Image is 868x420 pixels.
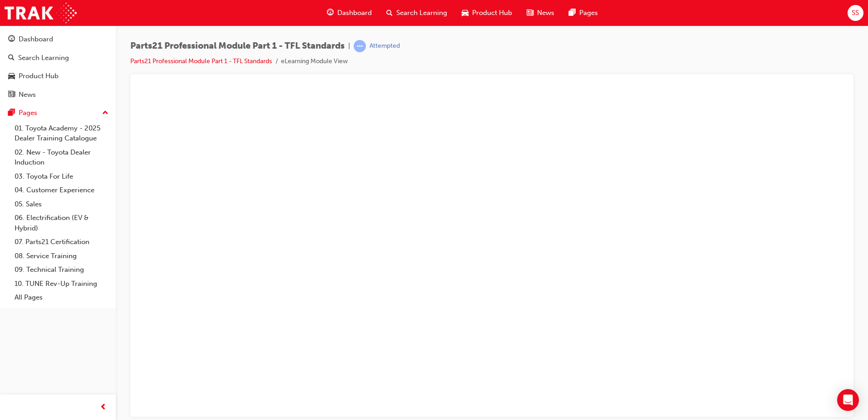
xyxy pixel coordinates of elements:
[569,7,576,19] span: pages-icon
[852,8,859,18] span: SS
[11,277,112,291] a: 10. TUNE Rev-Up Training
[19,34,53,45] div: Dashboard
[4,31,112,48] a: Dashboard
[4,68,112,85] a: Product Hub
[5,3,77,23] img: Trak
[4,50,112,66] a: Search Learning
[379,4,454,22] a: search-iconSearch Learning
[130,41,345,51] span: Parts21 Professional Module Part 1 - TFL Standards
[102,107,108,119] span: up-icon
[354,40,366,52] span: learningRecordVerb_ATTEMPT-icon
[11,290,112,305] a: All Pages
[18,53,69,63] div: Search Learning
[11,235,112,249] a: 07. Parts21 Certification
[537,8,554,18] span: News
[11,121,112,145] a: 01. Toyota Academy - 2025 Dealer Training Catalogue
[11,249,112,263] a: 08. Service Training
[579,8,598,18] span: Pages
[462,7,469,19] span: car-icon
[327,7,334,19] span: guage-icon
[8,35,15,44] span: guage-icon
[848,5,863,21] button: SS
[4,105,112,121] button: Pages
[11,170,112,184] a: 03. Toyota For Life
[396,8,447,18] span: Search Learning
[4,86,112,103] a: News
[562,4,605,22] a: pages-iconPages
[472,8,512,18] span: Product Hub
[19,90,36,100] div: News
[320,4,379,22] a: guage-iconDashboard
[19,71,59,81] div: Product Hub
[11,183,112,197] a: 04. Customer Experience
[337,8,372,18] span: Dashboard
[519,4,562,22] a: news-iconNews
[370,42,400,50] div: Attempted
[11,263,112,277] a: 09. Technical Training
[8,72,15,80] span: car-icon
[454,4,519,22] a: car-iconProduct Hub
[8,54,15,62] span: search-icon
[527,7,533,19] span: news-icon
[8,109,15,117] span: pages-icon
[130,57,272,65] a: Parts21 Professional Module Part 1 - TFL Standards
[348,41,350,51] span: |
[100,402,107,413] span: prev-icon
[386,7,393,19] span: search-icon
[4,29,112,105] button: DashboardSearch LearningProduct HubNews
[837,389,859,411] div: Open Intercom Messenger
[19,108,37,118] div: Pages
[11,145,112,170] a: 02. New - Toyota Dealer Induction
[281,56,348,67] li: eLearning Module View
[11,211,112,235] a: 06. Electrification (EV & Hybrid)
[8,91,15,99] span: news-icon
[11,197,112,211] a: 05. Sales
